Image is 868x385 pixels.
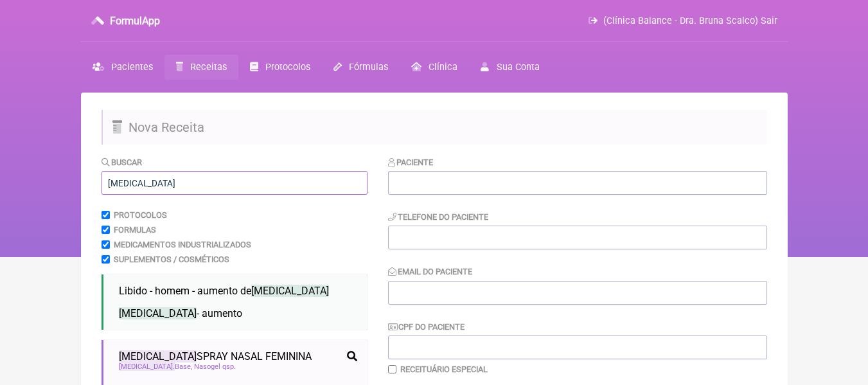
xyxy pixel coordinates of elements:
[388,267,473,276] label: Email do Paciente
[265,62,310,73] span: Protocolos
[114,225,156,235] label: Formulas
[102,110,767,145] h2: Nova Receita
[400,55,469,80] a: Clínica
[119,350,197,363] span: [MEDICAL_DATA]
[589,15,777,26] a: (Clínica Balance - Dra. Bruna Scalco) Sair
[114,240,251,249] label: Medicamentos Industrializados
[119,285,329,297] span: Libido - homem - aumento de
[119,350,312,363] span: SPRAY NASAL FEMININA
[388,212,489,222] label: Telefone do Paciente
[164,55,238,80] a: Receitas
[102,157,143,167] label: Buscar
[111,62,153,73] span: Pacientes
[469,55,551,80] a: Sua Conta
[110,15,160,27] h3: FormulApp
[119,363,175,371] span: [MEDICAL_DATA]
[322,55,400,80] a: Fórmulas
[114,210,167,220] label: Protocolos
[603,15,777,26] span: (Clínica Balance - Dra. Bruna Scalco) Sair
[238,55,322,80] a: Protocolos
[81,55,164,80] a: Pacientes
[114,255,229,264] label: Suplementos / Cosméticos
[349,62,388,73] span: Fórmulas
[119,363,192,371] span: Base
[388,157,434,167] label: Paciente
[388,322,465,332] label: CPF do Paciente
[119,307,197,319] span: [MEDICAL_DATA]
[429,62,457,73] span: Clínica
[102,171,368,195] input: exemplo: emagrecimento, ansiedade
[400,364,488,374] label: Receituário Especial
[194,363,236,371] span: Nasogel qsp
[119,307,242,319] span: - aumento
[497,62,540,73] span: Sua Conta
[251,285,329,297] span: [MEDICAL_DATA]
[190,62,227,73] span: Receitas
